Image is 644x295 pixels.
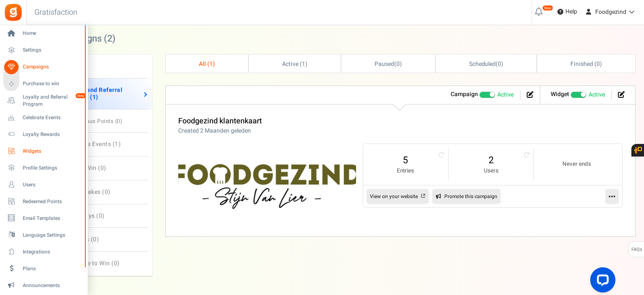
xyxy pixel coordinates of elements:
strong: Campaign [451,90,478,99]
span: Paused [375,60,394,68]
span: 0 [596,60,600,68]
a: View on your website [367,189,429,204]
a: Redeemed Points [3,194,84,209]
a: 2 [457,154,525,167]
h3: Gratisfaction [25,4,87,21]
span: 0 [498,60,501,68]
span: ( ) [375,60,402,68]
span: Widgets [23,148,82,155]
span: 1 [115,140,119,149]
a: 5 [372,154,440,167]
a: Language Settings [3,228,84,242]
a: Email Templates [3,211,84,225]
a: Users [3,178,84,192]
span: Bonus Points ( ) [79,117,122,125]
span: Help [563,8,577,16]
span: Campaigns [23,63,82,70]
span: Celebrate Events [23,114,82,121]
a: Home [3,26,84,41]
a: Loyalty Rewards [3,127,84,141]
span: 1 [209,60,213,68]
span: Users [23,181,82,188]
a: Foodgezind klantenkaart [178,115,262,127]
span: Loyalty and Referral Program ( ) [64,86,122,102]
a: Help [554,5,581,18]
span: 0 [396,60,400,68]
a: Plans [3,261,84,276]
span: Purchase to win [23,80,82,87]
span: Loyalty and Referral Program [23,94,84,108]
small: Entries [372,167,440,175]
span: ( ) [469,60,503,68]
em: New [542,5,553,11]
a: Profile Settings [3,161,84,175]
span: Active ( ) [282,60,307,68]
span: 1 [302,60,305,68]
a: Promote this campaign [432,189,501,204]
a: Widgets [3,144,84,158]
a: Loyalty and Referral Program New [3,94,84,108]
small: Never ends [542,160,611,168]
span: Active [497,91,514,99]
span: 0 [93,235,97,244]
span: Celebrate Events ( ) [64,140,121,149]
span: Profile Settings [23,164,82,172]
span: Redeemed Points [23,198,82,205]
a: Announcements [3,278,84,292]
a: Purchase to win [3,77,84,91]
span: Finished ( ) [570,60,602,68]
span: 0 [105,188,108,196]
span: Language Settings [23,232,82,239]
span: All ( ) [199,60,215,68]
span: 1 [92,93,96,102]
a: Integrations [3,245,84,259]
span: Active [589,91,605,99]
a: Celebrate Events [3,110,84,125]
span: 2 [107,32,112,45]
span: Announcements [23,282,82,289]
span: FAQs [631,242,642,258]
span: 0 [99,211,103,220]
span: Settings [23,47,82,54]
li: Widget activated [544,90,612,100]
span: Purchase to Win ( ) [64,259,120,268]
span: Integrations [23,248,82,256]
span: Email Templates [23,215,82,222]
p: Created 2 Maanden geleden [178,127,262,135]
span: Foodgezind [595,8,626,16]
span: Loyalty Rewards [23,131,82,138]
a: Settings [3,43,84,57]
span: 0 [100,164,104,172]
img: Gratisfaction [4,3,23,22]
strong: Widget [551,90,569,99]
a: Campaigns [3,60,84,74]
em: New [75,93,86,99]
span: 0 [117,117,120,125]
span: Home [23,30,82,37]
span: Plans [23,265,82,272]
span: Scheduled [469,60,496,68]
small: Users [457,167,525,175]
span: 0 [114,259,118,268]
